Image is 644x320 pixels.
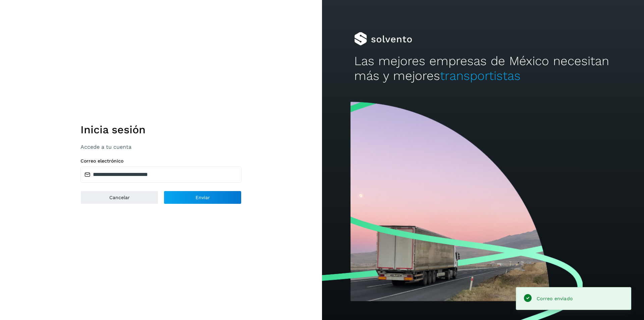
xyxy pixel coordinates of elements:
[80,123,241,136] h1: Inicia sesión
[196,195,210,200] span: Enviar
[80,144,241,150] p: Accede a tu cuenta
[164,191,241,204] button: Enviar
[109,195,130,200] span: Cancelar
[440,68,521,83] span: transportistas
[80,158,241,164] label: Correo electrónico
[537,296,573,301] span: Correo enviado
[354,54,612,84] h2: Las mejores empresas de México necesitan más y mejores
[80,191,158,204] button: Cancelar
